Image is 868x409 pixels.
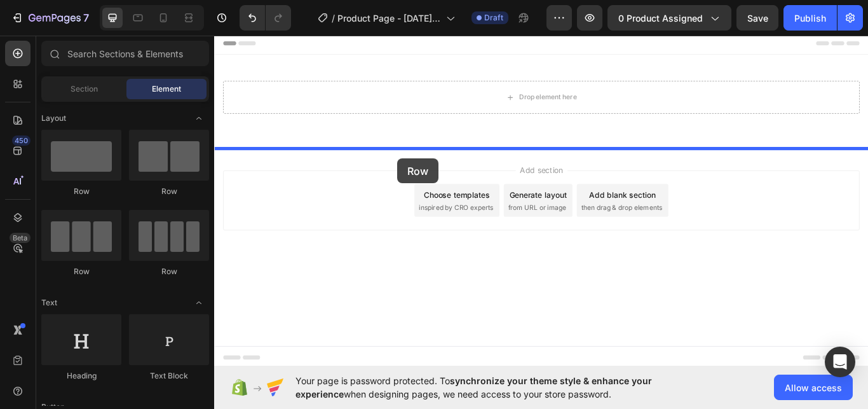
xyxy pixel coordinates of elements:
span: Save [747,13,768,24]
div: Publish [794,11,826,25]
div: Open Intercom Messenger [825,347,855,377]
span: Layout [41,113,66,124]
span: / [332,11,335,25]
span: synchronize your theme style & enhance your experience [295,375,652,399]
div: Heading [41,370,121,382]
div: Undo/Redo [240,5,291,31]
div: Row [129,266,209,277]
div: Beta [10,233,31,243]
span: 0 product assigned [618,11,703,25]
span: Draft [484,12,503,24]
div: Text Block [129,370,209,382]
p: 7 [83,10,89,25]
div: Row [41,266,121,277]
div: Row [129,186,209,197]
button: 7 [5,5,95,31]
span: Toggle open [189,108,209,128]
span: Allow access [785,381,842,394]
span: Product Page - [DATE] 19:31:43 [337,11,441,25]
div: 450 [12,135,31,146]
button: Publish [783,5,837,31]
span: Toggle open [189,293,209,313]
span: Section [71,83,98,95]
div: Row [41,186,121,197]
button: Save [736,5,778,31]
input: Search Sections & Elements [41,41,209,66]
span: Element [152,83,181,95]
span: Text [41,297,57,308]
span: Your page is password protected. To when designing pages, we need access to your store password. [295,374,702,401]
button: 0 product assigned [607,5,731,31]
button: Allow access [774,375,853,400]
iframe: Design area [214,32,868,369]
